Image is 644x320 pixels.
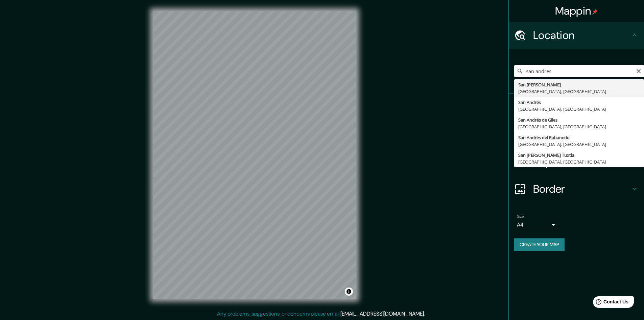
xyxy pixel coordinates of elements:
div: Layout [509,148,644,175]
div: San Andrés [518,99,640,106]
div: Pins [509,94,644,121]
div: San Andrés de Giles [518,116,640,123]
label: Size [517,214,524,219]
button: Toggle attribution [345,287,353,296]
div: [GEOGRAPHIC_DATA], [GEOGRAPHIC_DATA] [518,123,640,130]
div: Border [509,175,644,202]
p: Any problems, suggestions, or concerns please email . [217,310,425,318]
img: pin-icon.png [592,9,598,15]
div: [GEOGRAPHIC_DATA], [GEOGRAPHIC_DATA] [518,158,640,165]
div: . [426,310,427,318]
div: San [PERSON_NAME] Tuxtla [518,152,640,158]
div: San [PERSON_NAME] [518,81,640,88]
h4: Location [533,28,630,42]
h4: Border [533,182,630,196]
h4: Layout [533,155,630,169]
div: [GEOGRAPHIC_DATA], [GEOGRAPHIC_DATA] [518,88,640,95]
button: Clear [636,67,641,74]
h4: Mappin [555,4,598,18]
div: A4 [517,219,557,230]
div: [GEOGRAPHIC_DATA], [GEOGRAPHIC_DATA] [518,106,640,112]
div: San Andrés del Rabanedo [518,134,640,141]
a: [EMAIL_ADDRESS][DOMAIN_NAME] [340,310,424,317]
canvas: Map [153,11,356,299]
button: Create your map [514,238,565,251]
input: Pick your city or area [514,65,644,77]
div: [GEOGRAPHIC_DATA], [GEOGRAPHIC_DATA] [518,141,640,148]
div: Location [509,22,644,49]
div: . [425,310,426,318]
iframe: Help widget launcher [584,294,637,313]
div: Style [509,121,644,148]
